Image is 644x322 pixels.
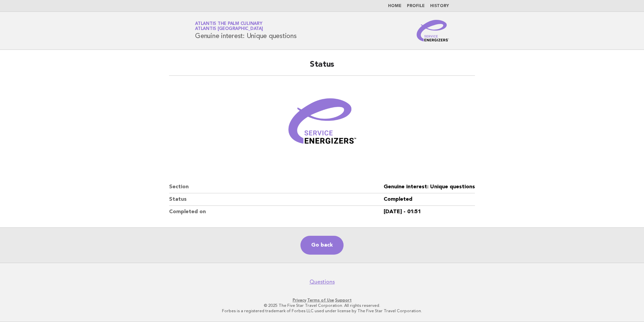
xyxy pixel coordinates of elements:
span: Atlantis [GEOGRAPHIC_DATA] [195,27,263,31]
dt: Completed on [169,206,384,218]
a: Home [388,4,401,8]
dt: Status [169,193,384,206]
h2: Status [169,59,475,76]
dd: Genuine interest: Unique questions [384,181,475,193]
p: · · [116,297,528,303]
a: Atlantis The Palm CulinaryAtlantis [GEOGRAPHIC_DATA] [195,22,263,31]
a: History [430,4,449,8]
img: Verified [282,84,362,165]
a: Privacy [293,298,306,302]
a: Support [335,298,352,302]
a: Questions [310,279,335,285]
a: Go back [300,236,344,255]
dd: Completed [384,193,475,206]
dd: [DATE] - 01:51 [384,206,475,218]
dt: Section [169,181,384,193]
h1: Genuine interest: Unique questions [195,22,297,39]
p: © 2025 The Five Star Travel Corporation. All rights reserved. [116,303,528,308]
a: Terms of Use [307,298,334,302]
p: Forbes is a registered trademark of Forbes LLC used under license by The Five Star Travel Corpora... [116,308,528,314]
img: Service Energizers [417,20,449,41]
a: Profile [407,4,425,8]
